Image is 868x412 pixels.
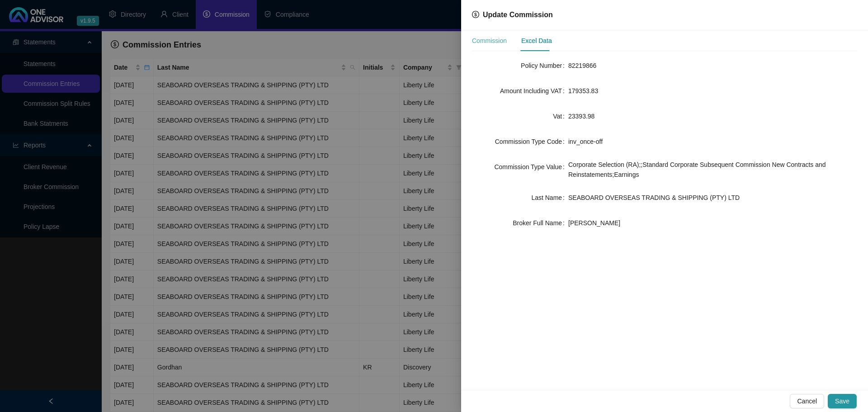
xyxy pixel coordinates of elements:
[553,109,568,123] label: Vat
[568,194,740,201] span: SEABOARD OVERSEAS TRADING & SHIPPING (PTY) LTD
[568,62,596,69] span: 82219866
[568,138,603,145] span: inv_once-off
[521,36,552,46] div: Excel Data
[513,216,568,230] label: Broker Full Name
[521,58,568,73] label: Policy Number
[568,161,826,178] span: Corporate Selection (RA);;Standard Corporate Subsequent Commission New Contracts and Reinstatemen...
[828,394,857,408] button: Save
[494,160,568,174] label: Commission Type Value
[483,11,553,19] span: Update Commission
[568,87,598,95] span: 179353.83
[472,11,479,18] span: dollar
[531,190,568,205] label: Last Name
[835,396,849,406] span: Save
[568,113,594,120] span: 23393.98
[495,134,568,149] label: Commission Type Code
[500,84,568,98] label: Amount Including VAT
[797,396,817,406] span: Cancel
[568,219,620,227] span: [PERSON_NAME]
[790,394,824,408] button: Cancel
[472,36,507,46] div: Commission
